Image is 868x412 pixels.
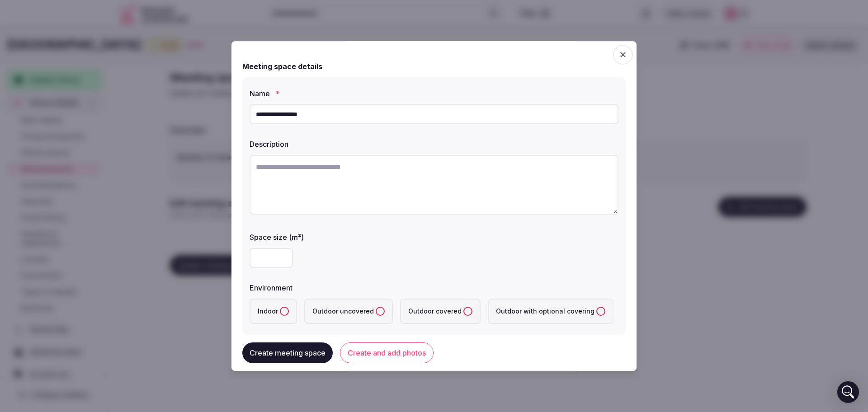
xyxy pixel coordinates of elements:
[250,299,297,324] label: Indoor
[250,140,618,148] label: Description
[376,307,385,316] button: Outdoor uncovered
[280,307,289,316] button: Indoor
[250,234,618,241] label: Space size (m²)
[242,343,333,364] button: Create meeting space
[340,343,434,364] button: Create and add photos
[488,299,613,324] label: Outdoor with optional covering
[463,307,472,316] button: Outdoor covered
[250,90,618,97] label: Name
[242,61,322,72] h2: Meeting space details
[596,307,605,316] button: Outdoor with optional covering
[400,299,481,324] label: Outdoor covered
[250,284,618,291] label: Environment
[304,299,393,324] label: Outdoor uncovered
